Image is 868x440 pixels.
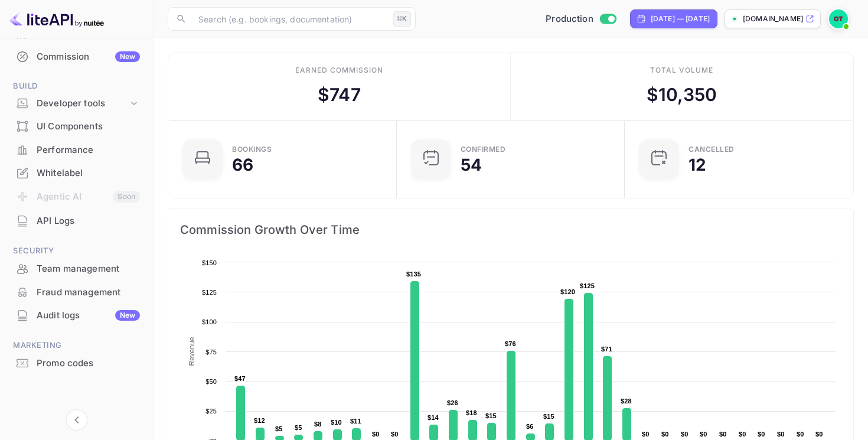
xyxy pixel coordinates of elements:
[372,431,380,438] text: $0
[234,375,246,382] text: $47
[560,288,575,295] text: $120
[815,431,823,438] text: $0
[37,309,140,322] div: Audit logs
[642,431,650,438] text: $0
[9,9,104,28] img: LiteAPI logo
[7,352,146,375] div: Promo codes
[254,417,265,424] text: $12
[232,157,253,173] div: 66
[7,258,146,279] a: Team management
[7,162,146,185] div: Whitelabel
[7,80,146,93] span: Build
[829,9,848,28] img: Oussama Tali
[743,14,803,24] p: [DOMAIN_NAME]
[37,50,140,64] div: Commission
[505,340,516,347] text: $76
[526,423,534,430] text: $6
[37,286,140,299] div: Fraud management
[406,270,421,278] text: $135
[295,65,383,76] div: Earned commission
[7,93,146,114] div: Developer tools
[461,146,506,153] div: Confirmed
[546,12,593,26] span: Production
[7,45,146,69] div: CommissionNew
[688,157,706,173] div: 12
[393,11,411,27] div: ⌘K
[7,22,146,44] a: Earnings
[7,304,146,327] div: Audit logsNew
[391,431,399,438] text: $0
[191,7,389,31] input: Search (e.g. bookings, documentation)
[37,357,140,370] div: Promo codes
[7,304,146,326] a: Audit logsNew
[314,421,322,428] text: $8
[661,431,669,438] text: $0
[331,419,342,426] text: $10
[7,258,146,281] div: Team management
[205,348,217,356] text: $75
[797,431,804,438] text: $0
[681,431,688,438] text: $0
[115,51,140,62] div: New
[205,378,217,385] text: $50
[541,12,621,26] div: Switch to Sandbox mode
[37,120,140,133] div: UI Components
[7,245,146,258] span: Security
[651,14,710,24] div: [DATE] — [DATE]
[461,157,482,173] div: 54
[428,414,439,421] text: $14
[350,418,361,425] text: $11
[647,82,717,108] div: $ 10,350
[7,281,146,303] a: Fraud management
[188,337,196,366] text: Revenue
[180,220,841,239] span: Commission Growth Over Time
[7,210,146,232] a: API Logs
[202,289,217,296] text: $125
[7,45,146,67] a: CommissionNew
[719,431,727,438] text: $0
[202,318,217,325] text: $100
[37,214,140,228] div: API Logs
[7,352,146,374] a: Promo codes
[650,65,713,76] div: Total volume
[700,431,707,438] text: $0
[37,144,140,157] div: Performance
[232,146,272,153] div: Bookings
[739,431,746,438] text: $0
[7,139,146,162] div: Performance
[37,262,140,276] div: Team management
[777,431,785,438] text: $0
[205,408,217,415] text: $25
[115,310,140,321] div: New
[543,413,554,420] text: $15
[7,115,146,138] div: UI Components
[7,339,146,352] span: Marketing
[295,424,302,431] text: $5
[601,346,612,353] text: $71
[318,82,361,108] div: $ 747
[202,259,217,266] text: $150
[37,97,128,110] div: Developer tools
[7,162,146,184] a: Whitelabel
[7,139,146,161] a: Performance
[758,431,765,438] text: $0
[621,397,632,405] text: $28
[37,167,140,180] div: Whitelabel
[66,409,87,431] button: Collapse navigation
[688,146,735,153] div: CANCELLED
[466,409,477,416] text: $18
[7,210,146,233] div: API Logs
[7,281,146,304] div: Fraud management
[275,425,283,432] text: $5
[485,412,497,419] text: $15
[447,399,458,406] text: $26
[7,115,146,137] a: UI Components
[580,282,595,289] text: $125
